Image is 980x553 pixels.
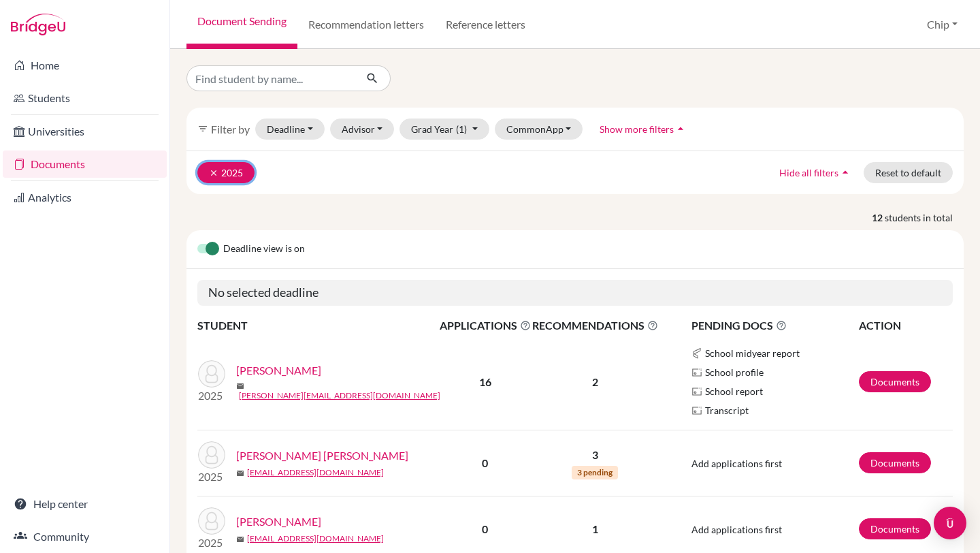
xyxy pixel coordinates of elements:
[239,390,440,402] a: [PERSON_NAME][EMAIL_ADDRESS][DOMAIN_NAME]
[838,165,852,179] i: arrow_drop_up
[197,317,439,334] th: STUDENT
[864,162,953,183] button: Reset to default
[691,524,782,535] span: Add applications first
[674,122,687,136] i: arrow_drop_up
[198,469,225,485] p: 2025
[3,84,167,112] a: Students
[3,151,167,178] a: Documents
[859,371,931,392] a: Documents
[691,348,702,359] img: Common App logo
[872,210,885,225] strong: 12
[3,118,167,145] a: Universities
[691,458,782,469] span: Add applications first
[247,533,384,545] a: [EMAIL_ADDRESS][DOMAIN_NAME]
[3,184,167,211] a: Analytics
[236,382,244,390] span: mail
[705,346,800,360] span: School midyear report
[705,365,764,379] span: School profile
[934,507,966,539] div: Open Intercom Messenger
[330,118,395,140] button: Advisor
[236,447,408,464] a: [PERSON_NAME] [PERSON_NAME]
[247,467,384,479] a: [EMAIL_ADDRESS][DOMAIN_NAME]
[532,447,658,463] p: 3
[456,123,467,135] span: (1)
[236,469,244,477] span: mail
[691,367,702,378] img: Parchments logo
[236,513,321,530] a: [PERSON_NAME]
[440,317,531,334] span: APPLICATIONS
[197,280,953,306] h5: No selected deadline
[691,317,857,334] span: PENDING DOCS
[482,522,488,535] b: 0
[186,65,355,91] input: Find student by name...
[705,403,749,417] span: Transcript
[3,523,167,550] a: Community
[691,386,702,397] img: Parchments logo
[198,535,225,551] p: 2025
[399,118,489,140] button: Grad Year(1)
[600,123,674,135] span: Show more filters
[482,456,488,469] b: 0
[588,118,699,140] button: Show more filtersarrow_drop_up
[3,52,167,79] a: Home
[479,375,491,388] b: 16
[197,162,255,183] button: clear2025
[223,241,305,257] span: Deadline view is on
[532,317,658,334] span: RECOMMENDATIONS
[197,123,208,134] i: filter_list
[532,521,658,537] p: 1
[768,162,864,183] button: Hide all filtersarrow_drop_up
[779,167,838,178] span: Hide all filters
[3,490,167,518] a: Help center
[211,123,250,136] span: Filter by
[921,12,964,37] button: Chip
[11,14,65,35] img: Bridge-U
[572,466,618,479] span: 3 pending
[532,374,658,390] p: 2
[691,405,702,416] img: Parchments logo
[858,317,953,334] th: ACTION
[198,441,225,469] img: Kim, Ha Kyeong
[236,535,244,543] span: mail
[495,118,583,140] button: CommonApp
[885,210,964,225] span: students in total
[198,507,225,535] img: Kim, Sara
[859,518,931,539] a: Documents
[255,118,325,140] button: Deadline
[705,384,763,398] span: School report
[209,168,218,178] i: clear
[198,360,225,388] img: Aung, Angelina Maddie
[236,362,321,379] a: [PERSON_NAME]
[198,388,225,404] p: 2025
[859,452,931,473] a: Documents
